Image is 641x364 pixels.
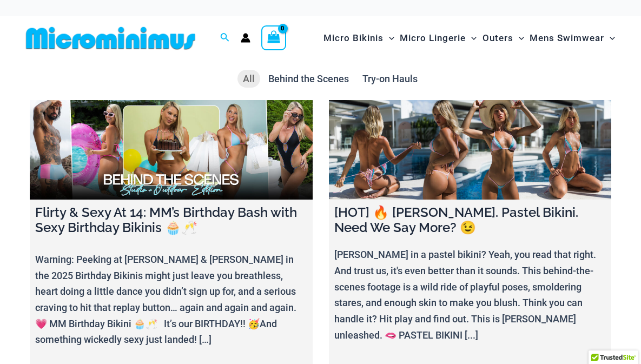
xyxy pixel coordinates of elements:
[319,20,619,56] nav: Site Navigation
[527,22,618,55] a: Mens SwimwearMenu ToggleMenu Toggle
[243,73,255,84] span: All
[513,24,524,52] span: Menu Toggle
[321,22,397,55] a: Micro BikinisMenu ToggleMenu Toggle
[480,22,527,55] a: OutersMenu ToggleMenu Toggle
[530,24,604,52] span: Mens Swimwear
[329,100,612,199] a: [HOT] 🔥 Olivia. Pastel Bikini. Need We Say More? 😉
[483,24,513,52] span: Outers
[220,31,230,45] a: Search icon link
[397,22,479,55] a: Micro LingerieMenu ToggleMenu Toggle
[30,100,313,199] a: Flirty & Sexy At 14: MM’s Birthday Bash with Sexy Birthday Bikinis 🧁🥂
[241,33,250,43] a: Account icon link
[604,24,615,52] span: Menu Toggle
[384,24,394,52] span: Menu Toggle
[334,247,606,343] p: [PERSON_NAME] in a pastel bikini? Yeah, you read that right. And trust us, it's even better than ...
[35,252,307,348] p: Warning: Peeking at [PERSON_NAME] & [PERSON_NAME] in the 2025 Birthday Bikinis might just leave y...
[22,26,200,50] img: MM SHOP LOGO FLAT
[362,73,418,84] span: Try-on Hauls
[466,24,477,52] span: Menu Toggle
[35,205,307,236] h4: Flirty & Sexy At 14: MM’s Birthday Bash with Sexy Birthday Bikinis 🧁🥂
[334,205,606,236] h4: [HOT] 🔥 [PERSON_NAME]. Pastel Bikini. Need We Say More? 😉
[323,24,384,52] span: Micro Bikinis
[268,73,349,84] span: Behind the Scenes
[261,25,286,50] a: View Shopping Cart, empty
[400,24,466,52] span: Micro Lingerie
